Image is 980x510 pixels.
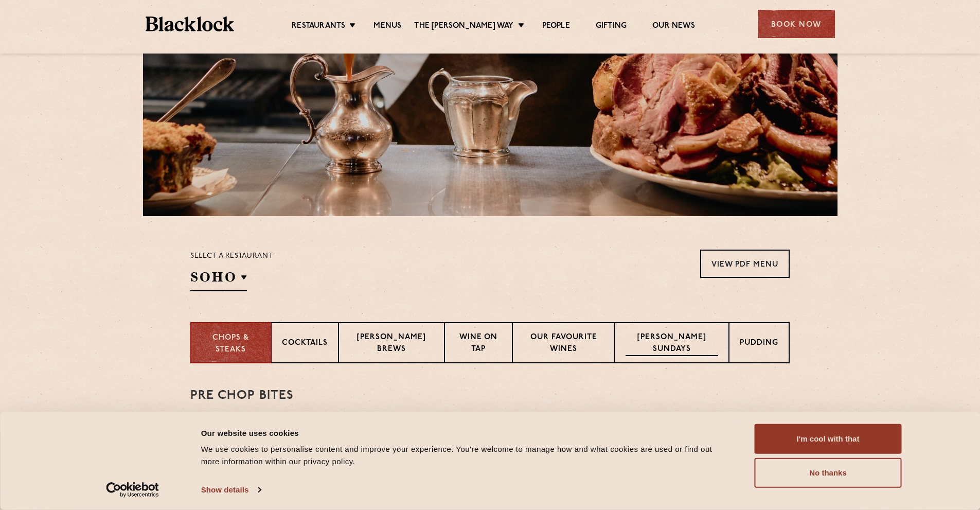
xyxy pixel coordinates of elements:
h3: Pre Chop Bites [190,389,790,402]
div: Our website uses cookies [201,427,732,439]
a: View PDF Menu [700,250,790,278]
a: People [542,21,570,32]
a: Menus [373,21,401,32]
button: I'm cool with that [755,424,902,454]
p: Pudding [740,338,778,350]
a: Restaurants [292,21,345,32]
a: The [PERSON_NAME] Way [414,21,513,32]
a: Usercentrics Cookiebot - opens in a new window [87,482,177,498]
a: Our News [652,21,695,32]
p: Cocktails [282,338,328,350]
div: Book Now [758,10,835,38]
p: Our favourite wines [523,332,604,356]
a: Show details [201,482,261,498]
h2: SOHO [190,268,247,291]
p: Select a restaurant [190,250,273,263]
img: BL_Textured_Logo-footer-cropped.svg [146,16,235,31]
p: [PERSON_NAME] Brews [349,332,434,356]
p: Wine on Tap [455,332,501,356]
div: We use cookies to personalise content and improve your experience. You're welcome to manage how a... [201,443,732,468]
p: Chops & Steaks [202,332,260,356]
p: [PERSON_NAME] Sundays [626,332,718,356]
a: Gifting [596,21,627,32]
button: No thanks [755,458,902,488]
